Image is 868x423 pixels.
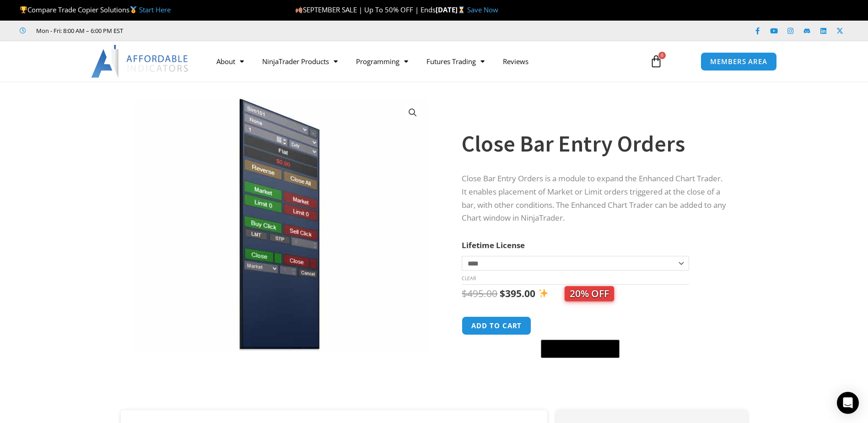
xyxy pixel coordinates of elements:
a: Reviews [494,51,538,72]
a: Clear options [462,275,476,282]
a: View full-screen image gallery [404,104,421,121]
strong: [DATE] [436,5,467,14]
img: LogoAI | Affordable Indicators – NinjaTrader [91,45,189,78]
img: ⌛ [458,6,465,13]
div: Open Intercom Messenger [837,392,859,414]
img: 🏆 [20,6,27,13]
span: 0 [658,52,666,59]
span: Mon - Fri: 8:00 AM – 6:00 PM EST [34,25,123,36]
a: About [207,51,253,72]
button: Buy with GPay [541,340,620,358]
nav: Menu [207,51,639,72]
a: Programming [347,51,417,72]
a: Start Here [139,5,171,14]
a: 0 [636,48,676,75]
span: $ [462,287,467,300]
iframe: PayPal Message 1 [462,363,729,372]
span: SEPTEMBER SALE | Up To 50% OFF | Ends [295,5,436,14]
h1: Close Bar Entry Orders [462,128,729,160]
span: MEMBERS AREA [710,58,767,65]
a: NinjaTrader Products [253,51,347,72]
a: Futures Trading [417,51,494,72]
span: Compare Trade Copier Solutions [20,5,171,14]
a: MEMBERS AREA [701,52,777,71]
button: Add to cart [462,316,531,335]
img: CloseBarOrders | Affordable Indicators – NinjaTrader [134,98,428,351]
bdi: 395.00 [500,287,535,300]
span: $ [500,287,505,300]
span: 20% OFF [565,286,614,301]
iframe: Customer reviews powered by Trustpilot [136,26,273,35]
label: Lifetime License [462,240,525,250]
img: 🥇 [130,6,137,13]
iframe: Secure express checkout frame [539,315,621,337]
a: Save Now [467,5,498,14]
bdi: 495.00 [462,287,497,300]
p: Close Bar Entry Orders is a module to expand the Enhanced Chart Trader. It enables placement of M... [462,172,729,225]
img: ✨ [539,288,548,298]
img: 🍂 [296,6,302,13]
